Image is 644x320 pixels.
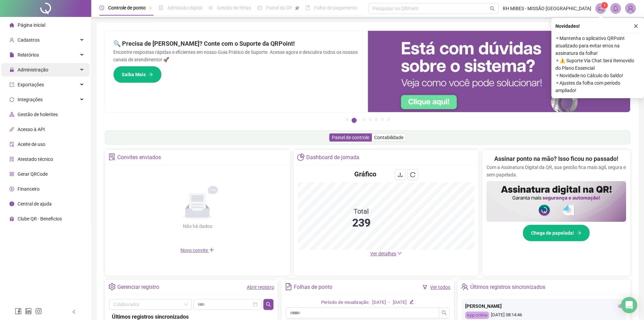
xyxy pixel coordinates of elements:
[18,97,43,102] span: Integrações
[372,299,386,306] div: [DATE]
[393,299,407,306] div: [DATE]
[332,135,369,140] span: Painel de controle
[389,299,390,306] div: -
[208,5,213,10] span: sun
[9,82,14,87] span: export
[9,52,14,57] span: file
[113,66,162,83] button: Saiba Mais
[9,23,14,27] span: home
[9,216,14,221] span: gift
[465,312,623,319] div: [DATE] 08:14:46
[465,312,489,319] div: App online
[9,142,14,147] span: audit
[603,3,606,8] span: 1
[18,67,48,72] span: Administração
[9,97,14,102] span: sync
[18,127,45,132] span: Acesso à API
[109,153,116,161] span: solution
[9,112,14,117] span: apartment
[148,6,152,10] span: pushpin
[555,79,640,94] span: ⚬ Ajustes da folha com período ampliado!
[9,157,14,162] span: solution
[409,300,414,304] span: edit
[266,302,271,307] span: search
[523,225,590,241] button: Chega de papelada!
[470,281,545,293] div: Últimos registros sincronizados
[354,169,376,179] h4: Gráfico
[397,251,402,256] span: down
[465,302,623,310] div: [PERSON_NAME]
[490,6,495,11] span: search
[217,5,251,10] span: Gestão de férias
[352,118,357,123] button: 2
[486,181,626,222] img: banner%2F02c71560-61a6-44d4-94b9-c8ab97240462.png
[18,142,45,147] span: Aceite de uso
[601,2,608,9] sup: 1
[167,5,202,10] span: Admissão digital
[295,6,299,10] span: pushpin
[486,164,626,178] p: Com a Assinatura Digital da QR, sua gestão fica mais ágil, segura e sem papelada.
[305,5,310,10] span: book
[374,135,403,140] span: Contabilidade
[531,229,574,237] span: Chega de papelada!
[598,5,604,12] span: notification
[18,216,62,221] span: Clube QR - Beneficios
[381,118,384,121] button: 6
[18,82,44,87] span: Exportações
[375,118,378,121] button: 5
[461,283,468,290] span: team
[35,308,42,315] span: instagram
[209,247,214,253] span: plus
[321,299,369,306] div: Período de visualização:
[410,172,415,177] span: reload
[9,127,14,132] span: api
[18,37,40,43] span: Cadastros
[257,5,262,10] span: dashboard
[423,285,427,290] span: filter
[113,48,360,63] p: Encontre respostas rápidas e eficientes em nosso Guia Prático de Suporte. Acesse agora e descubra...
[285,283,292,290] span: file-text
[625,3,636,14] img: 71697
[555,57,640,72] span: ⚬ ⚠️ Suporte Via Chat Será Removido do Plano Essencial
[117,152,161,163] div: Convites enviados
[109,283,116,290] span: setting
[181,248,214,253] span: Novo convite
[370,251,402,256] a: Ver detalhes down
[25,308,32,315] span: linkedin
[430,284,450,290] a: Ver todos
[99,5,104,10] span: clock-circle
[247,284,274,290] a: Abrir registro
[398,172,403,177] span: download
[18,171,48,177] span: Gerar QRCode
[266,5,292,10] span: Painel do DP
[9,201,14,206] span: info-circle
[613,5,619,12] span: bell
[368,31,630,112] img: banner%2F0cf4e1f0-cb71-40ef-aa93-44bd3d4ee559.png
[442,310,447,316] span: search
[387,118,390,121] button: 7
[345,118,349,121] button: 1
[122,71,146,78] span: Saiba Mais
[634,24,638,28] span: close
[294,281,332,293] div: Folhas de ponto
[18,112,58,117] span: Gestão de holerites
[9,67,14,72] span: lock
[9,38,14,42] span: user-add
[494,154,618,164] h2: Assinar ponto na mão? Isso ficou no passado!
[362,118,366,121] button: 3
[370,251,396,256] span: Ver detalhes
[18,201,52,207] span: Central de ajuda
[15,308,22,315] span: facebook
[9,187,14,191] span: dollar
[314,5,357,10] span: Folha de pagamento
[503,5,591,12] span: RH MIBES - MISSÃO [GEOGRAPHIC_DATA]
[113,39,360,48] h2: 🔍 Precisa de [PERSON_NAME]? Conte com o Suporte da QRPoint!
[166,222,229,230] div: Não há dados
[18,52,39,58] span: Relatórios
[368,118,372,121] button: 4
[9,172,14,176] span: qrcode
[159,5,163,10] span: file-done
[18,22,45,28] span: Página inicial
[117,281,159,293] div: Gerenciar registro
[108,5,146,10] span: Controle de ponto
